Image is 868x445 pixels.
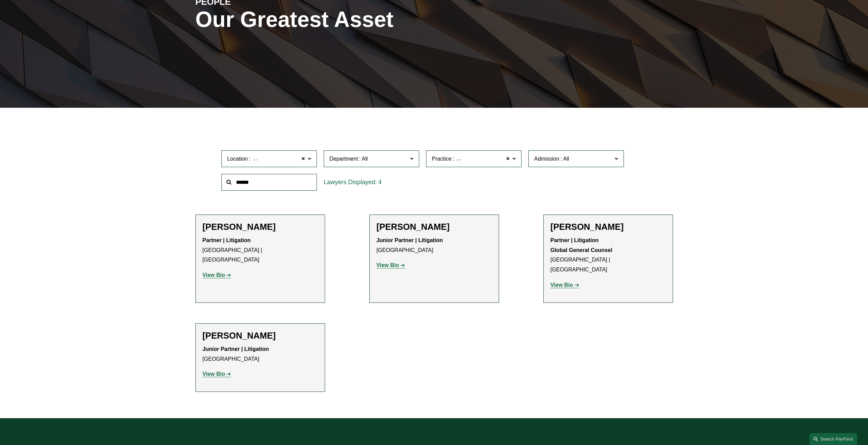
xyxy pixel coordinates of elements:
[203,371,231,377] a: View Bio
[203,371,225,377] strong: View Bio
[203,330,318,341] h2: [PERSON_NAME]
[203,222,318,232] h2: [PERSON_NAME]
[203,272,225,278] strong: View Bio
[377,262,405,268] a: View Bio
[377,236,492,255] p: [GEOGRAPHIC_DATA]
[329,156,358,162] span: Department
[550,282,579,288] a: View Bio
[550,236,666,275] p: [GEOGRAPHIC_DATA] | [GEOGRAPHIC_DATA]
[432,156,452,162] span: Practice
[550,222,666,232] h2: [PERSON_NAME]
[195,7,514,32] h1: Our Greatest Asset
[378,179,382,186] span: 4
[203,346,269,352] strong: Junior Partner | Litigation
[455,154,547,163] span: White Collar Defense & Investigations
[227,156,248,162] span: Location
[203,237,251,243] strong: Partner | Litigation
[377,262,399,268] strong: View Bio
[251,154,308,163] span: [GEOGRAPHIC_DATA]
[377,237,443,243] strong: Junior Partner | Litigation
[203,272,231,278] a: View Bio
[550,237,612,253] strong: Partner | Litigation Global General Counsel
[550,282,573,288] strong: View Bio
[203,344,318,364] p: [GEOGRAPHIC_DATA]
[203,236,318,265] p: [GEOGRAPHIC_DATA] | [GEOGRAPHIC_DATA]
[809,433,857,445] a: Search this site
[534,156,559,162] span: Admission
[377,222,492,232] h2: [PERSON_NAME]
